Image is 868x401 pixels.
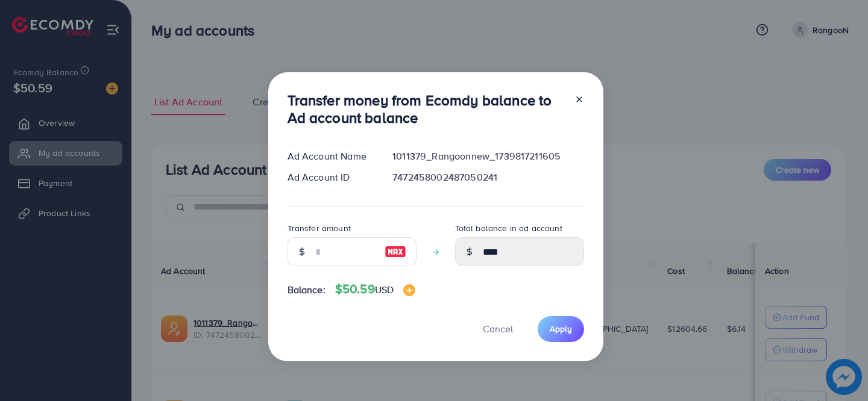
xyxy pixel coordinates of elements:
button: Apply [538,316,584,342]
div: Ad Account Name [278,149,383,163]
span: Cancel [483,322,513,335]
div: 1011379_Rangoonnew_1739817211605 [383,149,593,163]
button: Cancel [468,316,528,342]
span: USD [375,283,394,296]
div: Ad Account ID [278,170,383,184]
label: Transfer amount [288,222,351,234]
label: Total balance in ad account [455,222,562,234]
span: Balance: [288,283,325,297]
img: image [403,284,415,296]
span: Apply [550,323,572,335]
h3: Transfer money from Ecomdy balance to Ad account balance [288,92,565,126]
img: image [385,244,406,259]
h4: $50.59 [335,282,415,297]
div: 7472458002487050241 [383,170,593,184]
